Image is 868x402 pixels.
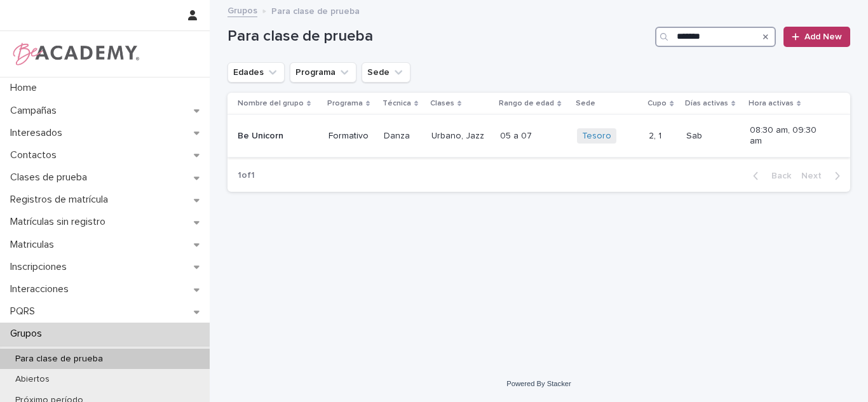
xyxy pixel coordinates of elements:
p: Matrículas sin registro [5,216,116,228]
span: Next [801,171,829,180]
p: Be Unicorn [238,131,308,142]
p: Matriculas [5,239,64,251]
p: Clases [430,97,454,111]
a: Grupos [227,3,257,17]
p: Interacciones [5,283,79,295]
p: PQRS [5,305,45,318]
button: Programa [290,62,356,83]
p: Campañas [5,105,67,117]
p: Urbano, Jazz [431,131,491,142]
p: Programa [327,97,363,111]
p: Formativo [329,131,374,142]
p: Técnica [383,97,411,111]
p: Danza [384,131,421,142]
p: Días activas [685,97,728,111]
p: Inscripciones [5,261,77,273]
button: Next [796,170,850,182]
input: Search [655,27,776,47]
p: Grupos [5,328,52,340]
p: Interesados [5,127,72,139]
p: Sab [686,128,705,142]
p: 2, 1 [649,128,664,142]
p: Home [5,82,47,94]
p: Nombre del grupo [238,97,304,111]
p: Registros de matrícula [5,194,118,206]
button: Edades [227,62,285,83]
p: Sede [576,97,595,111]
button: Sede [362,62,410,83]
p: Clases de prueba [5,171,97,184]
img: WPrjXfSUmiLcdUfaYY4Q [10,41,140,67]
p: Abiertos [5,374,60,385]
p: Para clase de prueba [271,3,360,17]
span: Add New [804,32,842,41]
h1: Para clase de prueba [227,27,650,46]
a: Add New [783,27,850,47]
p: 1 of 1 [227,160,265,191]
p: Contactos [5,149,67,161]
p: 08:30 am, 09:30 am [750,125,820,147]
span: Back [764,171,791,180]
p: Cupo [648,97,667,111]
p: 05 a 07 [500,128,534,142]
p: Hora activas [749,97,794,111]
p: Para clase de prueba [5,354,113,365]
a: Powered By Stacker [506,380,571,387]
p: Rango de edad [499,97,554,111]
a: Tesoro [582,131,611,142]
tr: Be UnicornFormativoDanzaUrbano, Jazz05 a 0705 a 07 Tesoro 2, 12, 1 SabSab 08:30 am, 09:30 am [227,115,850,157]
button: Back [743,170,796,182]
